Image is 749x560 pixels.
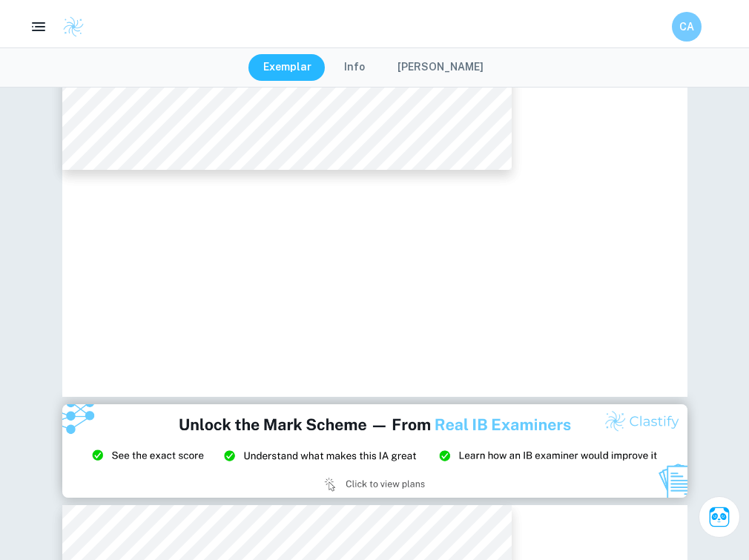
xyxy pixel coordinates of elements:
[248,54,326,81] button: Exemplar
[672,12,702,42] button: CA
[699,496,740,538] button: Ask Clai
[679,19,696,35] h6: CA
[53,16,85,38] a: Clastify logo
[329,54,380,81] button: Info
[62,16,85,38] img: Clastify logo
[383,54,498,81] button: [PERSON_NAME]
[62,404,687,498] img: Ad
